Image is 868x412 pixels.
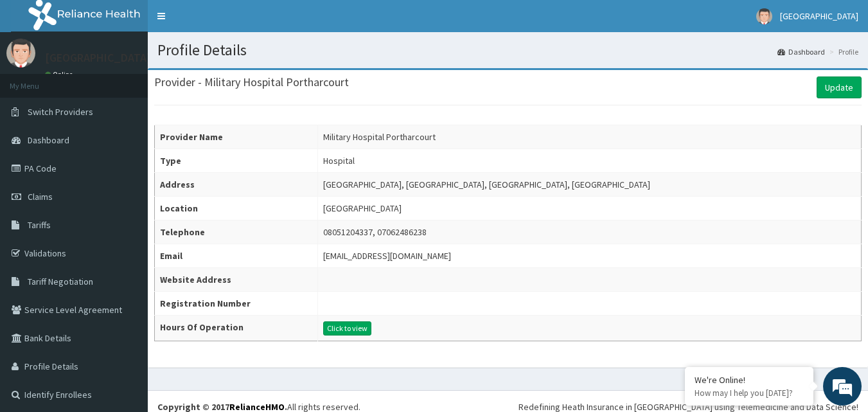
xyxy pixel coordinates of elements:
div: [GEOGRAPHIC_DATA] [323,202,402,215]
th: Type [155,149,318,173]
th: Hours Of Operation [155,316,318,341]
th: Address [155,173,318,197]
th: Provider Name [155,125,318,149]
span: Tariffs [28,219,51,231]
span: Claims [28,191,53,202]
button: Click to view [323,321,371,336]
li: Profile [826,46,858,57]
h1: Profile Details [157,42,858,58]
div: Military Hospital Portharcourt [323,130,436,143]
span: Switch Providers [28,106,93,118]
th: Registration Number [155,292,318,316]
span: [GEOGRAPHIC_DATA] [780,10,858,22]
img: User Image [6,39,35,67]
div: Hospital [323,154,355,167]
div: [GEOGRAPHIC_DATA], [GEOGRAPHIC_DATA], [GEOGRAPHIC_DATA], [GEOGRAPHIC_DATA] [323,178,650,191]
img: User Image [756,8,772,24]
p: [GEOGRAPHIC_DATA] [45,52,151,64]
th: Location [155,197,318,220]
div: 08051204337, 07062486238 [323,226,427,238]
a: Online [45,70,76,79]
span: Dashboard [28,134,69,146]
th: Telephone [155,220,318,244]
span: Tariff Negotiation [28,276,93,287]
th: Email [155,244,318,268]
p: How may I help you today? [695,388,804,399]
a: Update [817,76,862,98]
div: We're Online! [695,374,804,386]
div: [EMAIL_ADDRESS][DOMAIN_NAME] [323,249,451,262]
a: Dashboard [777,46,825,57]
th: Website Address [155,268,318,292]
h3: Provider - Military Hospital Portharcourt [154,76,349,88]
